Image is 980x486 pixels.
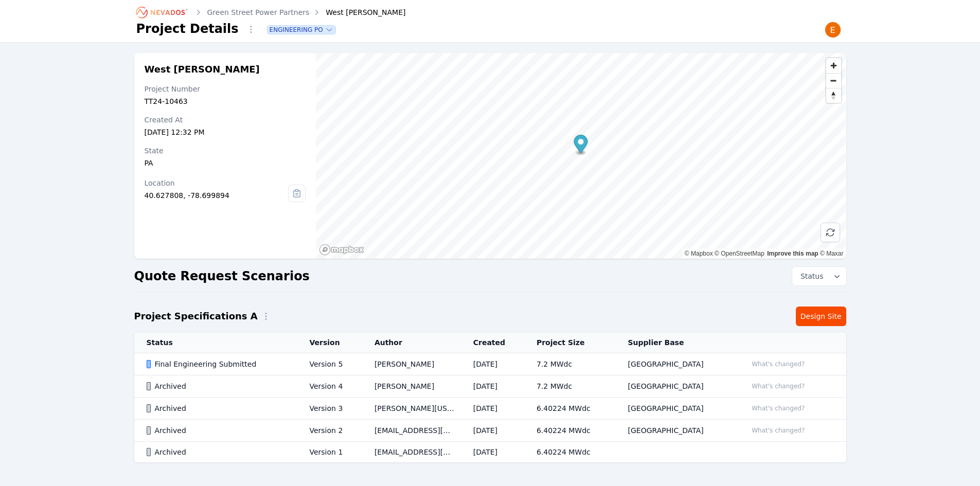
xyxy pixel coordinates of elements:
button: What's changed? [747,403,809,414]
td: Version 3 [297,398,362,420]
td: [DATE] [461,353,524,375]
tr: ArchivedVersion 3[PERSON_NAME][US_STATE][DATE]6.40224 MWdc[GEOGRAPHIC_DATA]What's changed? [134,398,846,420]
td: 6.40224 MWdc [524,398,616,420]
th: Supplier Base [616,332,735,353]
div: Location [145,178,289,188]
div: Created At [145,115,306,125]
div: Archived [147,381,292,391]
td: Version 5 [297,353,362,375]
td: 7.2 MWdc [524,353,616,375]
img: Emily Walker [825,22,841,38]
td: [GEOGRAPHIC_DATA] [616,353,735,375]
th: Version [297,332,362,353]
th: Project Size [524,332,616,353]
div: West [PERSON_NAME] [311,7,405,17]
td: [DATE] [461,375,524,398]
th: Author [362,332,461,353]
div: PA [145,158,306,168]
button: What's changed? [747,381,809,392]
a: Maxar [820,250,844,257]
td: [EMAIL_ADDRESS][DOMAIN_NAME] [362,442,461,463]
h2: Project Specifications A [134,309,258,323]
nav: Breadcrumb [136,4,406,21]
td: [DATE] [461,442,524,463]
td: [GEOGRAPHIC_DATA] [616,420,735,442]
a: Mapbox [685,250,713,257]
div: Archived [147,447,292,457]
div: Project Number [145,84,306,94]
td: [DATE] [461,420,524,442]
div: 40.627808, -78.699894 [145,190,289,201]
td: 7.2 MWdc [524,375,616,398]
div: Map marker [574,135,588,156]
div: Archived [147,403,292,413]
td: [GEOGRAPHIC_DATA] [616,398,735,420]
button: Zoom in [826,58,841,73]
h2: West [PERSON_NAME] [145,63,306,76]
td: [DATE] [461,398,524,420]
button: Reset bearing to north [826,88,841,103]
td: Version 2 [297,420,362,442]
td: [EMAIL_ADDRESS][DOMAIN_NAME] [362,420,461,442]
a: OpenStreetMap [715,250,764,257]
a: Mapbox homepage [319,244,364,256]
a: Green Street Power Partners [207,7,310,17]
a: Improve this map [767,250,818,257]
canvas: Map [316,53,846,259]
td: 6.40224 MWdc [524,442,616,463]
td: Version 4 [297,375,362,398]
div: State [145,146,306,156]
div: [DATE] 12:32 PM [145,127,306,137]
button: Status [792,267,846,285]
div: Final Engineering Submitted [147,359,292,369]
td: Version 1 [297,442,362,463]
a: Design Site [796,307,846,326]
h2: Quote Request Scenarios [134,268,310,284]
td: [PERSON_NAME] [362,353,461,375]
div: TT24-10463 [145,96,306,106]
tr: ArchivedVersion 1[EMAIL_ADDRESS][DOMAIN_NAME][DATE]6.40224 MWdc [134,442,846,463]
td: 6.40224 MWdc [524,420,616,442]
td: [PERSON_NAME] [362,375,461,398]
th: Status [134,332,297,353]
td: [PERSON_NAME][US_STATE] [362,398,461,420]
span: Status [796,271,824,281]
tr: Final Engineering SubmittedVersion 5[PERSON_NAME][DATE]7.2 MWdc[GEOGRAPHIC_DATA]What's changed? [134,353,846,375]
span: Zoom out [826,74,841,88]
td: [GEOGRAPHIC_DATA] [616,375,735,398]
button: Zoom out [826,73,841,88]
th: Created [461,332,524,353]
button: Engineering PO [268,26,335,34]
button: What's changed? [747,425,809,436]
span: Reset bearing to north [826,88,841,103]
h1: Project Details [136,21,239,37]
button: What's changed? [747,358,809,370]
tr: ArchivedVersion 2[EMAIL_ADDRESS][DOMAIN_NAME][DATE]6.40224 MWdc[GEOGRAPHIC_DATA]What's changed? [134,420,846,442]
tr: ArchivedVersion 4[PERSON_NAME][DATE]7.2 MWdc[GEOGRAPHIC_DATA]What's changed? [134,375,846,398]
div: Archived [147,425,292,436]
